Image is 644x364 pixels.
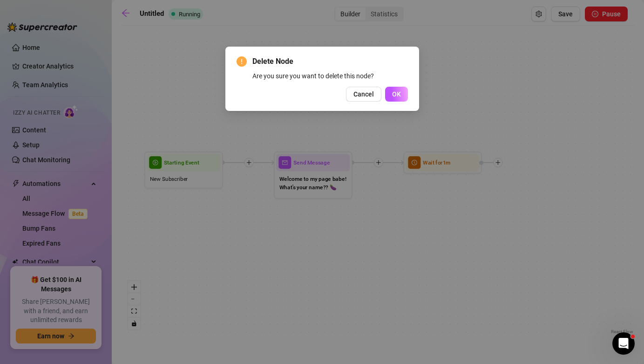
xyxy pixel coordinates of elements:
[385,87,408,102] button: OK
[353,90,374,98] span: Cancel
[237,56,247,67] span: exclamation-circle
[346,87,381,102] button: Cancel
[252,56,408,67] span: Delete Node
[612,332,635,355] iframe: Intercom live chat
[252,71,408,81] div: Are you sure you want to delete this node?
[392,90,401,98] span: OK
